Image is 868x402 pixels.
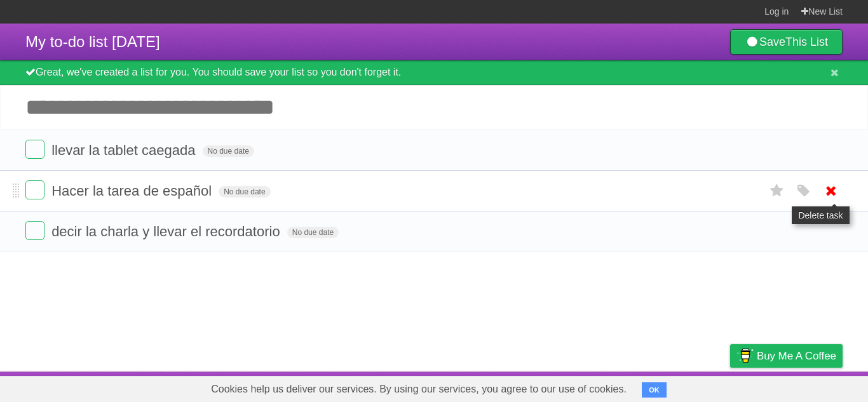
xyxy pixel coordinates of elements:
a: SaveThis List [730,29,843,55]
a: Developers [603,375,654,399]
span: No due date [219,186,270,198]
b: This List [785,36,828,48]
span: Cookies help us deliver our services. By using our services, you agree to our use of cookies. [198,377,639,402]
a: Suggest a feature [763,375,843,399]
span: Buy me a coffee [757,345,836,367]
span: llevar la tablet caegada [51,142,198,158]
button: OK [642,382,667,398]
a: About [561,375,588,399]
label: Done [25,140,44,159]
a: Privacy [714,375,747,399]
label: Done [25,180,44,199]
img: Buy me a coffee [736,345,754,366]
span: Hacer la tarea de español [51,183,215,199]
label: Star task [765,180,789,201]
label: Done [25,221,44,240]
span: No due date [287,227,339,238]
a: Terms [670,375,698,399]
span: My to-do list [DATE] [25,33,160,50]
a: Buy me a coffee [730,344,843,368]
span: No due date [203,145,254,157]
span: decir la charla y llevar el recordatorio [51,224,283,239]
